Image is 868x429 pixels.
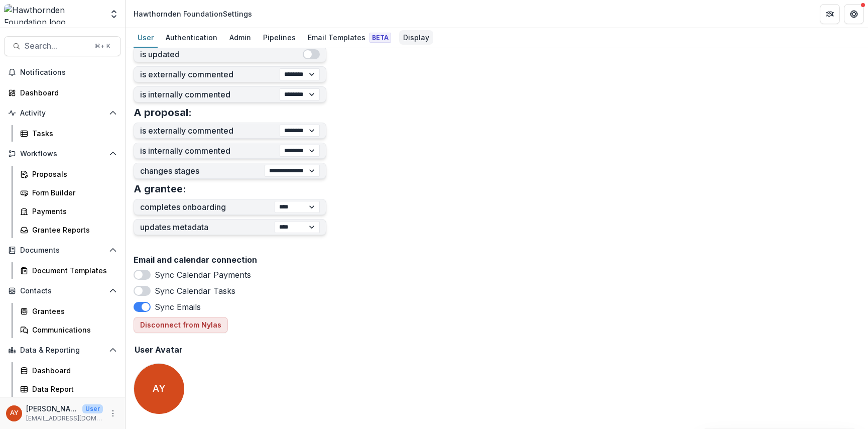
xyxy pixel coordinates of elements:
[20,150,105,158] span: Workflows
[155,269,251,281] p: Sync Calendar Payments
[130,7,256,21] nav: breadcrumb
[369,33,391,43] span: Beta
[26,414,103,423] p: [EMAIL_ADDRESS][DOMAIN_NAME]
[82,404,103,413] p: User
[134,28,158,48] a: User
[16,203,121,220] a: Payments
[4,4,103,24] img: Hawthornden Foundation logo
[16,222,121,238] a: Grantee Reports
[10,410,19,416] div: Andreas Yuíza
[32,128,113,139] div: Tasks
[134,9,252,19] div: Hawthornden Foundation Settings
[32,225,113,235] div: Grantee Reports
[32,384,113,394] div: Data Report
[399,28,433,48] a: Display
[155,285,235,297] p: Sync Calendar Tasks
[16,125,121,142] a: Tasks
[16,166,121,182] a: Proposals
[20,346,105,355] span: Data & Reporting
[4,64,121,80] button: Notifications
[32,365,113,376] div: Dashboard
[4,342,121,358] button: Open Data & Reporting
[26,403,78,414] p: [PERSON_NAME]
[16,262,121,279] a: Document Templates
[225,30,255,45] div: Admin
[134,183,186,195] h3: A grantee:
[20,109,105,118] span: Activity
[92,41,112,52] div: ⌘ + K
[25,41,88,51] span: Search...
[304,28,395,48] a: Email Templates Beta
[16,362,121,379] a: Dashboard
[4,146,121,162] button: Open Workflows
[140,223,275,232] label: updates metadata
[134,106,192,119] h3: A proposal:
[32,265,113,276] div: Document Templates
[20,87,113,98] div: Dashboard
[32,206,113,217] div: Payments
[107,4,121,24] button: Open entity switcher
[32,187,113,198] div: Form Builder
[20,68,117,77] span: Notifications
[16,184,121,201] a: Form Builder
[4,105,121,121] button: Open Activity
[844,4,864,24] button: Get Help
[304,30,395,45] div: Email Templates
[225,28,255,48] a: Admin
[259,28,300,48] a: Pipelines
[32,169,113,179] div: Proposals
[20,246,105,255] span: Documents
[399,30,433,45] div: Display
[134,30,158,45] div: User
[140,126,280,136] label: is externally commented
[162,28,221,48] a: Authentication
[134,255,860,265] h2: Email and calendar connection
[140,50,303,59] label: is updated
[4,84,121,101] a: Dashboard
[820,4,840,24] button: Partners
[135,345,183,355] h2: User Avatar
[140,70,280,79] label: is externally commented
[4,242,121,258] button: Open Documents
[162,30,221,45] div: Authentication
[134,317,228,333] button: Disconnect from Nylas
[153,384,166,393] div: Andreas Yuíza
[16,321,121,338] a: Communications
[4,36,121,56] button: Search...
[259,30,300,45] div: Pipelines
[16,381,121,397] a: Data Report
[4,283,121,299] button: Open Contacts
[32,325,113,335] div: Communications
[140,166,265,176] label: changes stages
[107,407,119,419] button: More
[140,202,275,212] label: completes onboarding
[155,301,201,313] p: Sync Emails
[140,146,280,156] label: is internally commented
[140,90,280,99] label: is internally commented
[32,306,113,316] div: Grantees
[20,287,105,295] span: Contacts
[16,303,121,319] a: Grantees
